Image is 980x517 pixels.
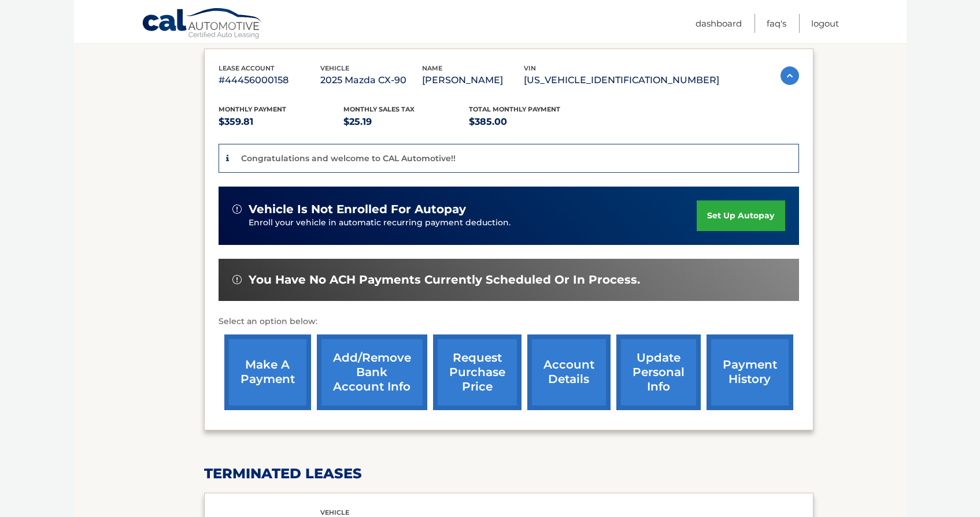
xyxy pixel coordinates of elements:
[219,114,344,130] p: $359.81
[204,465,813,482] h2: terminated leases
[219,105,286,113] span: Monthly Payment
[317,334,427,410] a: Add/Remove bank account info
[224,334,311,410] a: make a payment
[320,72,422,88] p: 2025 Mazda CX-90
[249,273,640,287] span: You have no ACH payments currently scheduled or in process.
[320,508,349,516] span: vehicle
[616,334,701,410] a: update personal info
[527,334,611,410] a: account details
[422,72,524,88] p: [PERSON_NAME]
[781,66,799,85] img: accordion-active.svg
[219,72,320,88] p: #44456000158
[249,202,466,217] span: vehicle is not enrolled for autopay
[219,64,275,72] span: lease account
[469,105,560,113] span: Total Monthly Payment
[249,217,697,229] p: Enroll your vehicle in automatic recurring payment deduction.
[696,14,742,33] a: Dashboard
[767,14,786,33] a: FAQ's
[422,64,442,72] span: name
[320,64,349,72] span: vehicle
[219,315,799,329] p: Select an option below:
[433,334,522,410] a: request purchase price
[232,204,242,214] img: alert-white.svg
[142,8,263,41] a: Cal Automotive
[811,14,839,33] a: Logout
[524,64,536,72] span: vin
[707,334,793,410] a: payment history
[241,153,456,163] p: Congratulations and welcome to CAL Automotive!!
[524,72,719,88] p: [US_VEHICLE_IDENTIFICATION_NUMBER]
[697,200,785,231] a: set up autopay
[469,114,594,130] p: $385.00
[232,275,242,284] img: alert-white.svg
[343,105,415,113] span: Monthly sales Tax
[343,114,469,130] p: $25.19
